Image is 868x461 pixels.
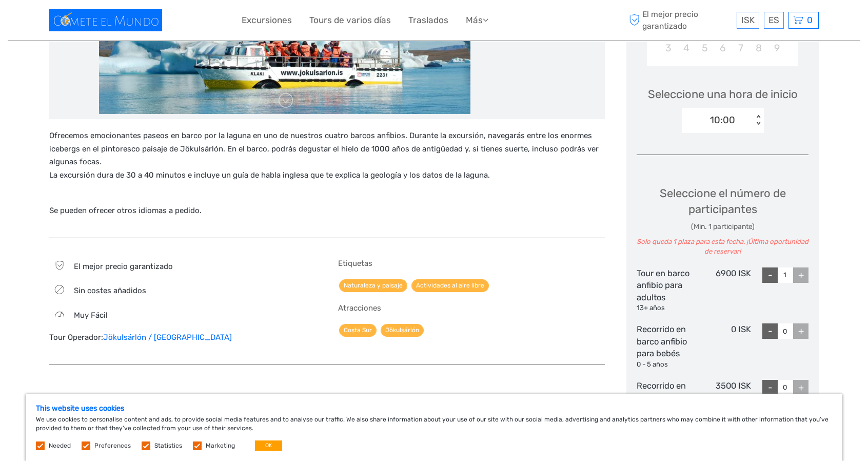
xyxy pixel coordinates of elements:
[694,323,752,370] div: 0 ISK
[637,303,694,313] div: 13+ años
[466,13,488,28] a: Más
[762,323,778,339] div: -
[36,404,832,413] h5: This website uses cookies
[49,332,317,343] div: Tour Operador:
[309,13,391,28] a: Tours de varios días
[741,15,755,25] span: ISK
[49,129,605,227] div: Se pueden ofrecer otros idiomas a pedido.
[714,40,732,56] div: Choose jueves, 6 de noviembre de 2025
[678,40,696,56] div: Choose martes, 4 de noviembre de 2025
[793,380,808,395] div: +
[74,286,146,295] span: Sin costes añadidos
[767,40,785,56] div: Choose domingo, 9 de noviembre de 2025
[94,441,131,450] label: Preferences
[749,40,767,56] div: Choose sábado, 8 de noviembre de 2025
[637,222,808,232] div: (Min. 1 participante)
[732,40,749,56] div: Choose viernes, 7 de noviembre de 2025
[49,129,605,182] p: Ofrecemos emocionantes paseos en barco por la laguna en uno de nuestros cuatro barcos anfibios. D...
[381,324,424,337] a: Jökulsárlón
[339,324,377,337] a: Costa Sur
[694,267,752,314] div: 6900 ISK
[694,380,752,426] div: 3500 ISK
[696,40,714,56] div: Choose miércoles, 5 de noviembre de 2025
[338,303,605,313] h5: Atracciones
[648,86,798,102] span: Seleccione una hora de inicio
[255,440,282,451] button: OK
[14,18,116,26] p: We're away right now. Please check back later!
[26,394,842,461] div: We use cookies to personalise content and ads, to provide social media features and to analyse ou...
[408,13,448,28] a: Traslados
[242,13,292,28] a: Excursiones
[659,40,677,56] div: Choose lunes, 3 de noviembre de 2025
[49,9,162,31] img: 1596-f2c90223-336e-450d-9c2c-e84ae6d72b4c_logo_small.jpg
[762,267,778,283] div: -
[637,267,694,314] div: Tour en barco anfibio para adultos
[637,360,694,370] div: 0 - 5 años
[103,333,232,342] a: Jökulsárlón / [GEOGRAPHIC_DATA]
[762,380,778,395] div: -
[805,15,814,25] span: 0
[339,279,407,292] a: Naturaleza y paisaje
[626,9,734,31] span: El mejor precio garantizado
[793,267,808,283] div: +
[118,16,130,28] button: Open LiveChat chat widget
[637,380,694,426] div: Recorrido en barco anfibio para niños
[637,237,808,257] div: Solo queda 1 plaza para esta fecha. ¡Última oportunidad de reservar!
[637,323,694,370] div: Recorrido en barco anfibio para bebés
[154,441,182,450] label: Statistics
[74,311,108,320] span: Muy fácil
[637,185,808,257] div: Seleccione el número de participantes
[793,323,808,339] div: +
[338,259,605,268] h5: Etiquetas
[206,441,235,450] label: Marketing
[710,113,735,127] div: 10:00
[764,12,784,29] div: ES
[754,115,762,126] div: < >
[49,441,71,450] label: Needed
[411,279,489,292] a: Actividades al aire libre
[74,262,173,271] span: El mejor precio garantizado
